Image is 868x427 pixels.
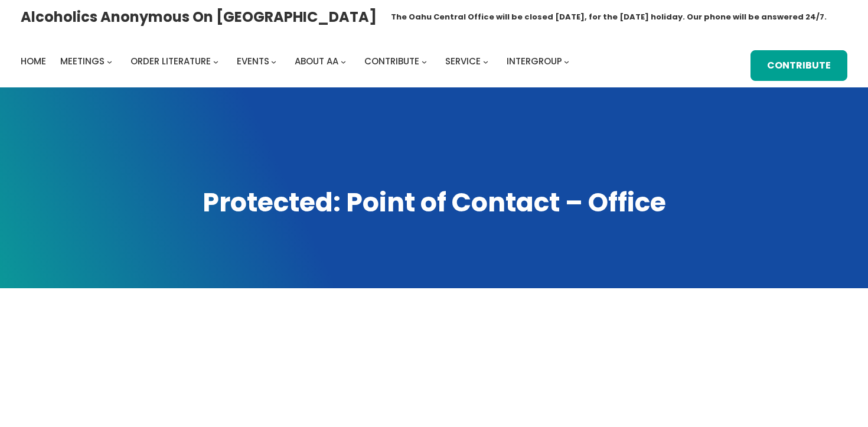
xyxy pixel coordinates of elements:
button: Events submenu [271,58,276,64]
a: Contribute [364,53,419,70]
span: About AA [295,55,338,67]
span: Events [237,55,269,67]
h1: Protected: Point of Contact – Office [21,185,847,220]
span: Intergroup [507,55,562,67]
button: Order Literature submenu [213,58,218,64]
a: Events [237,53,269,70]
span: Service [445,55,481,67]
span: Home [21,55,46,67]
a: Meetings [60,53,105,70]
span: Contribute [364,55,419,67]
button: About AA submenu [341,58,346,64]
span: Meetings [60,55,105,67]
button: Service submenu [483,58,488,64]
button: Intergroup submenu [564,58,569,64]
a: Home [21,53,46,70]
span: Order Literature [130,55,211,67]
button: Meetings submenu [107,58,112,64]
button: Contribute submenu [422,58,427,64]
a: About AA [295,53,338,70]
h1: The Oahu Central Office will be closed [DATE], for the [DATE] holiday. Our phone will be answered... [391,11,827,23]
a: Alcoholics Anonymous on [GEOGRAPHIC_DATA] [21,4,377,30]
a: Contribute [750,50,847,81]
a: Intergroup [507,53,562,70]
a: Service [445,53,481,70]
nav: Intergroup [21,53,573,70]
